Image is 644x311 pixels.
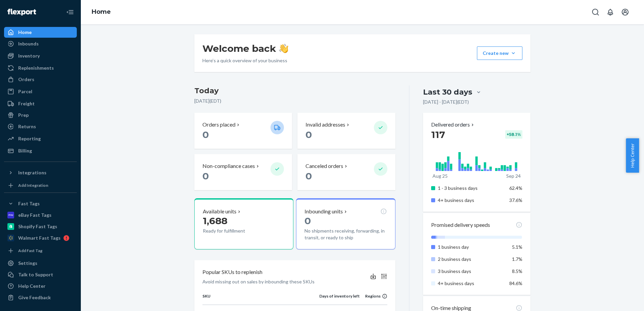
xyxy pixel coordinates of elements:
div: Inventory [18,53,40,59]
div: Talk to Support [18,271,53,278]
p: Popular SKUs to replenish [202,268,262,276]
span: 5.1% [512,244,522,250]
div: Inbounds [18,40,39,47]
div: Shopify Fast Tags [18,223,57,230]
p: Sep 24 [506,173,521,179]
ol: breadcrumbs [86,2,116,22]
a: Replenishments [4,63,77,73]
a: Add Fast Tag [4,246,77,255]
div: Give Feedback [18,294,51,301]
span: 117 [431,129,445,140]
p: Avoid missing out on sales by inbounding these SKUs [202,278,315,285]
button: Invalid addresses 0 [297,113,395,149]
button: Give Feedback [4,292,77,303]
div: Regions [360,293,387,299]
span: 62.4% [509,185,522,191]
div: Last 30 days [423,87,472,97]
p: 4+ business days [438,280,504,287]
span: 0 [304,215,311,227]
span: 1.7% [512,256,522,262]
p: Invalid addresses [305,121,345,129]
div: Replenishments [18,65,54,71]
a: Returns [4,121,77,132]
a: Walmart Fast Tags [4,233,77,243]
div: Returns [18,123,36,130]
button: Orders placed 0 [194,113,292,149]
p: [DATE] - [DATE] ( EDT ) [423,99,469,105]
button: Canceled orders 0 [297,154,395,190]
p: Here’s a quick overview of your business [202,57,288,64]
p: Promised delivery speeds [431,221,490,229]
p: 1 - 3 business days [438,185,504,192]
a: Inventory [4,50,77,61]
span: 0 [305,170,312,182]
div: Prep [18,112,29,118]
button: Integrations [4,167,77,178]
button: Close Navigation [63,5,77,19]
p: 4+ business days [438,197,504,204]
a: Prep [4,110,77,120]
a: Inbounds [4,38,77,49]
p: Inbounding units [304,208,343,215]
a: Freight [4,98,77,109]
div: Parcel [18,88,32,95]
button: Open notifications [604,5,617,19]
h1: Welcome back [202,42,288,55]
th: SKU [202,293,319,305]
button: Help Center [626,138,639,173]
img: hand-wave emoji [279,44,288,53]
div: Billing [18,147,32,154]
button: Create new [477,46,522,60]
button: Available units1,688Ready for fulfillment [194,198,293,249]
div: Settings [18,260,37,267]
button: Fast Tags [4,198,77,209]
h3: Today [194,85,395,96]
a: Orders [4,74,77,85]
p: [DATE] ( EDT ) [194,98,395,104]
div: Orders [18,76,34,83]
span: 0 [202,129,209,140]
div: Help Center [18,283,45,289]
p: No shipments receiving, forwarding, in transit, or ready to ship [304,228,387,241]
th: Days of inventory left [319,293,360,305]
div: + 58.1 % [505,130,522,139]
a: Reporting [4,133,77,144]
p: Aug 25 [432,173,448,179]
div: Reporting [18,135,41,142]
a: eBay Fast Tags [4,210,77,220]
p: 3 business days [438,268,504,275]
a: Add Integration [4,181,77,190]
div: Walmart Fast Tags [18,235,61,241]
a: Help Center [4,281,77,291]
img: Flexport logo [7,9,36,15]
button: Open Search Box [589,5,602,19]
span: 0 [202,170,209,182]
iframe: Opens a widget where you can chat to one of our agents [601,291,637,308]
span: 1,688 [203,215,227,227]
button: Talk to Support [4,269,77,280]
a: Settings [4,258,77,269]
span: 84.6% [509,280,522,286]
button: Inbounding units0No shipments receiving, forwarding, in transit, or ready to ship [296,198,395,249]
p: 1 business day [438,244,504,250]
span: 37.6% [509,197,522,203]
button: Delivered orders [431,121,475,129]
div: Add Fast Tag [18,248,42,253]
p: Available units [203,208,236,215]
a: Parcel [4,86,77,97]
div: Fast Tags [18,200,40,207]
div: Add Integration [18,182,48,188]
span: 8.5% [512,268,522,274]
a: Shopify Fast Tags [4,221,77,232]
span: 0 [305,129,312,140]
button: Open account menu [618,5,632,19]
a: Home [4,27,77,38]
div: Freight [18,100,35,107]
div: eBay Fast Tags [18,212,52,218]
div: Integrations [18,169,46,176]
p: Non-compliance cases [202,162,255,170]
div: Home [18,29,32,36]
button: Non-compliance cases 0 [194,154,292,190]
a: Home [92,8,111,15]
